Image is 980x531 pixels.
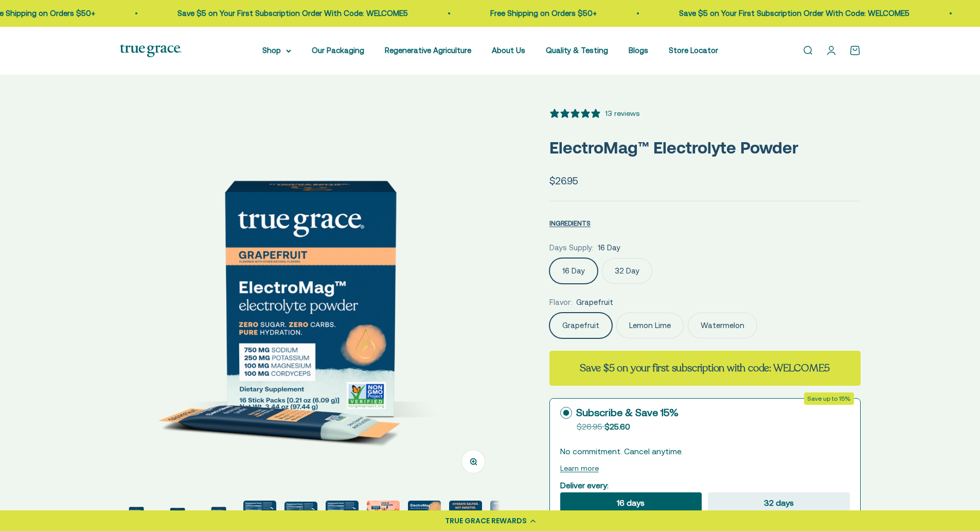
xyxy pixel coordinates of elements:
a: Quality & Testing [546,46,608,55]
a: About Us [492,46,525,55]
a: Free Shipping on Orders $50+ [327,9,434,18]
img: ElectroMag™ [120,108,500,488]
span: Grapefruit [576,296,613,309]
legend: Flavor: [549,296,572,309]
strong: Save $5 on your first subscription with code: WELCOME5 [580,361,830,375]
span: INGREDIENTS [549,219,591,227]
button: INGREDIENTS [549,217,591,229]
summary: Shop [262,44,291,57]
button: 5 stars, 13 ratings [549,108,639,119]
a: Free Shipping on Orders $50+ [829,9,935,18]
span: 16 Day [598,242,620,254]
legend: Days Supply: [549,242,594,254]
a: Blogs [629,46,648,55]
p: ElectroMag™ Electrolyte Powder [549,134,861,161]
p: Save $5 on Your First Subscription Order With Code: WELCOME5 [516,7,746,20]
p: Save $5 on Your First Subscription Order With Code: WELCOME5 [14,7,245,20]
a: Our Packaging [312,46,364,55]
sale-price: $26.95 [549,173,578,189]
a: Store Locator [669,46,718,55]
div: 13 reviews [605,108,639,119]
a: Regenerative Agriculture [385,46,471,55]
div: TRUE GRACE REWARDS [445,516,527,526]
